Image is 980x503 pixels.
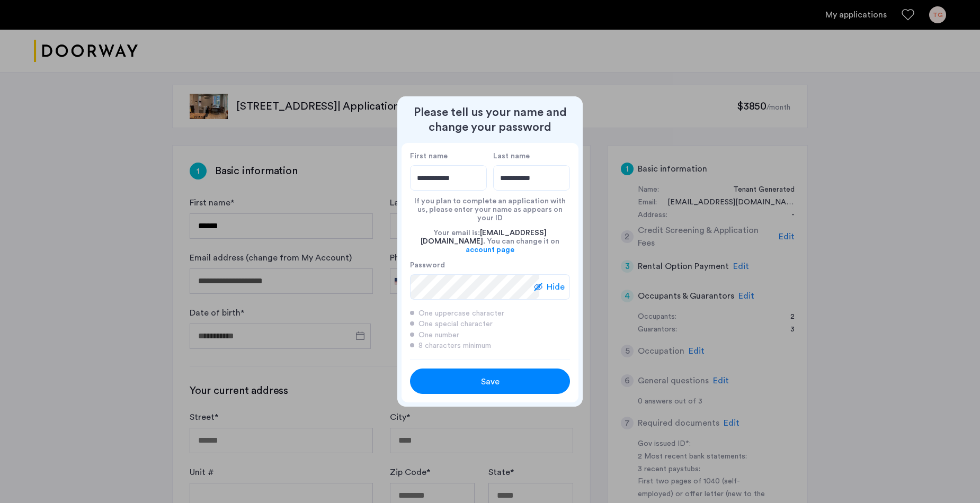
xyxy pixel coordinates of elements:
span: [EMAIL_ADDRESS][DOMAIN_NAME] [421,229,547,245]
label: First name [410,151,487,161]
div: One special character [410,319,570,329]
div: One uppercase character [410,308,570,319]
div: Your email is: . You can change it on [410,222,570,261]
div: One number [410,330,570,340]
div: If you plan to complete an application with us, please enter your name as appears on your ID [410,191,570,222]
label: Last name [493,151,570,161]
button: button [410,369,570,394]
span: Hide [547,281,565,293]
a: account page [466,246,514,254]
div: 8 characters minimum [410,340,570,351]
h2: Please tell us your name and change your password [402,105,578,134]
span: Save [481,375,500,388]
label: Password [410,261,539,270]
